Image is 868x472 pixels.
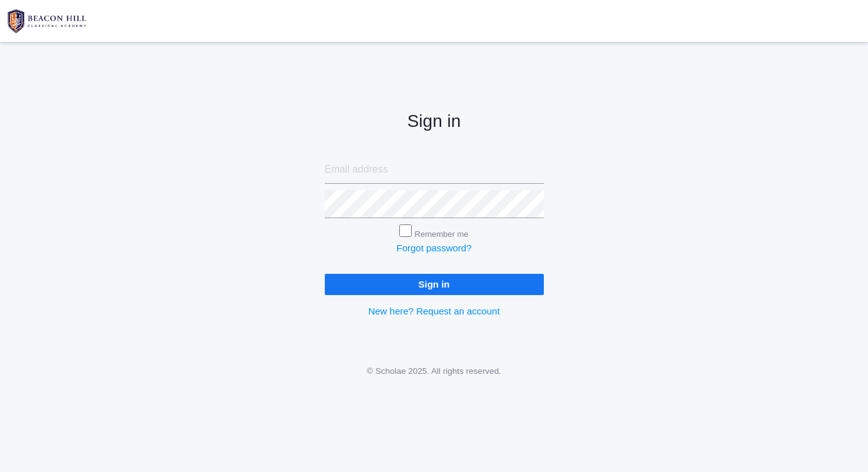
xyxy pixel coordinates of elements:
[325,112,544,131] h2: Sign in
[325,274,544,294] input: Sign in
[325,156,544,184] input: Email address
[415,229,469,239] label: Remember me
[396,243,471,253] a: Forgot password?
[368,306,499,316] a: New here? Request an account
